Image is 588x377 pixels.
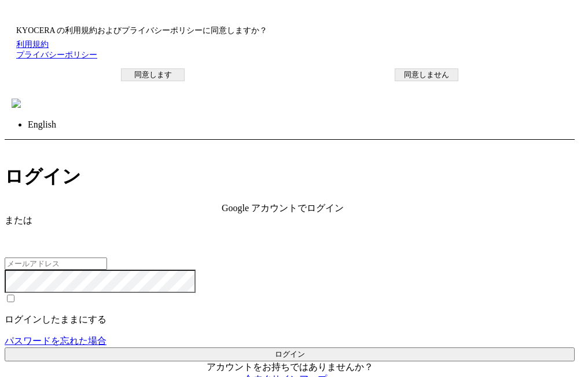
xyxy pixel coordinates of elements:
div: または [5,215,575,227]
a: English [28,119,56,129]
a: パスワードを忘れた場合 [5,336,106,346]
span: ログイン [5,16,42,26]
button: 同意しません [395,68,458,81]
a: 戻る [5,140,23,150]
h1: ログイン [5,164,575,190]
input: メールアドレス [5,258,107,270]
p: KYOCERA の利用規約およびプライバシーポリシーに同意しますか？ [16,26,563,36]
a: 利用規約 [16,40,49,49]
span: Google アカウントでログイン [222,203,344,213]
button: 同意します [121,68,185,81]
img: anytime_print_blue_japanese_228x75.svg [12,99,21,108]
a: プライバシーポリシー [16,50,97,59]
button: ログイン [5,347,575,361]
p: ログインしたままにする [5,314,575,326]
